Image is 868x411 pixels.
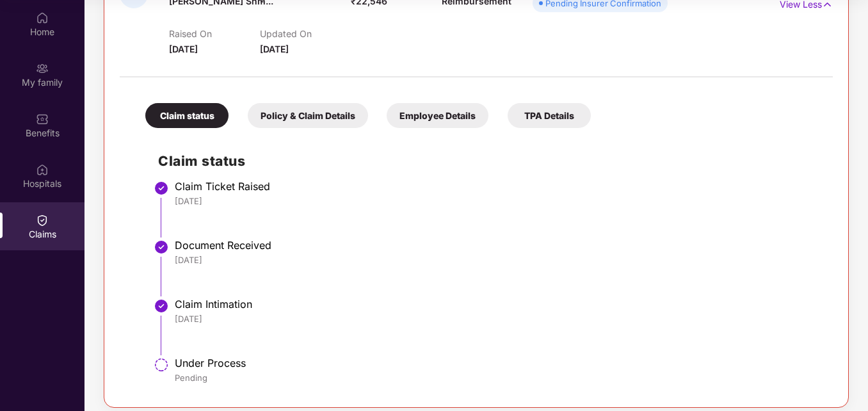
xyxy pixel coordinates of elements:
[260,44,289,54] span: [DATE]
[175,357,820,369] div: Under Process
[387,103,488,128] div: Employee Details
[154,298,169,314] img: svg+xml;base64,PHN2ZyBpZD0iU3RlcC1Eb25lLTMyeDMyIiB4bWxucz0iaHR0cDovL3d3dy53My5vcmcvMjAwMC9zdmciIH...
[158,150,820,172] h2: Claim status
[260,28,351,39] p: Updated On
[36,113,49,125] img: svg+xml;base64,PHN2ZyBpZD0iQmVuZWZpdHMiIHhtbG5zPSJodHRwOi8vd3d3LnczLm9yZy8yMDAwL3N2ZyIgd2lkdGg9Ij...
[169,44,198,54] span: [DATE]
[175,298,820,310] div: Claim Intimation
[175,239,820,252] div: Document Received
[154,357,169,373] img: svg+xml;base64,PHN2ZyBpZD0iU3RlcC1QZW5kaW5nLTMyeDMyIiB4bWxucz0iaHR0cDovL3d3dy53My5vcmcvMjAwMC9zdm...
[154,181,169,196] img: svg+xml;base64,PHN2ZyBpZD0iU3RlcC1Eb25lLTMyeDMyIiB4bWxucz0iaHR0cDovL3d3dy53My5vcmcvMjAwMC9zdmciIH...
[36,12,49,24] img: svg+xml;base64,PHN2ZyBpZD0iSG9tZSIgeG1sbnM9Imh0dHA6Ly93d3cudzMub3JnLzIwMDAvc3ZnIiB3aWR0aD0iMjAiIG...
[154,239,169,255] img: svg+xml;base64,PHN2ZyBpZD0iU3RlcC1Eb25lLTMyeDMyIiB4bWxucz0iaHR0cDovL3d3dy53My5vcmcvMjAwMC9zdmciIH...
[175,195,820,207] div: [DATE]
[36,163,49,176] img: svg+xml;base64,PHN2ZyBpZD0iSG9zcGl0YWxzIiB4bWxucz0iaHR0cDovL3d3dy53My5vcmcvMjAwMC9zdmciIHdpZHRoPS...
[508,103,591,128] div: TPA Details
[169,28,260,39] p: Raised On
[175,254,820,266] div: [DATE]
[145,103,229,128] div: Claim status
[175,372,820,383] div: Pending
[175,180,820,193] div: Claim Ticket Raised
[36,62,49,75] img: svg+xml;base64,PHN2ZyB3aWR0aD0iMjAiIGhlaWdodD0iMjAiIHZpZXdCb3g9IjAgMCAyMCAyMCIgZmlsbD0ibm9uZSIgeG...
[175,313,820,325] div: [DATE]
[248,103,368,128] div: Policy & Claim Details
[36,214,49,227] img: svg+xml;base64,PHN2ZyBpZD0iQ2xhaW0iIHhtbG5zPSJodHRwOi8vd3d3LnczLm9yZy8yMDAwL3N2ZyIgd2lkdGg9IjIwIi...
